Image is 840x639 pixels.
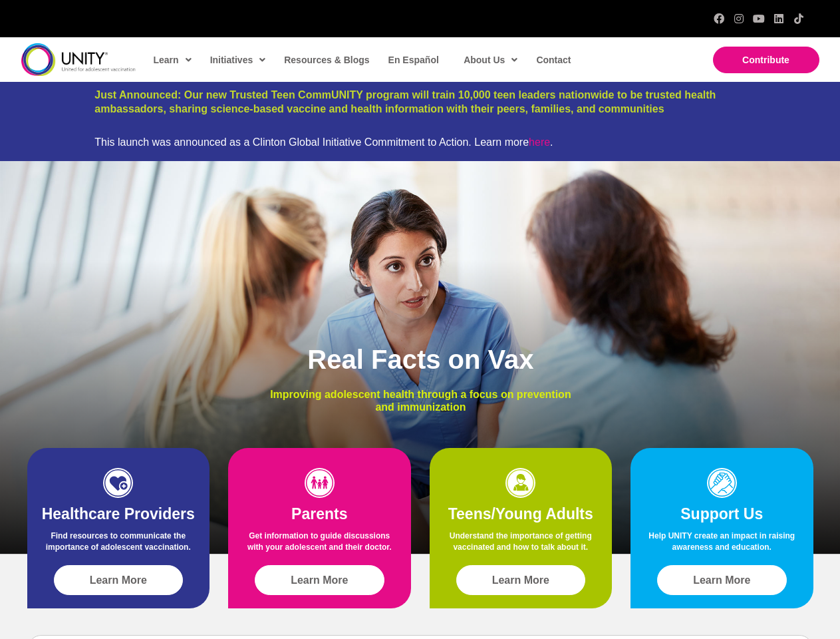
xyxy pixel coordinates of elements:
[693,574,750,586] span: Learn More
[260,388,581,413] p: Improving adolescent health through a focus on prevention and immunization
[21,43,136,76] img: unity-logo-dark
[443,531,599,560] p: Understand the importance of getting vaccinated and how to talk about it.
[657,565,787,595] a: Learn More
[713,47,819,73] a: Contribute
[241,505,398,525] h2: Parents
[41,505,197,525] h2: Healthcare Providers
[291,574,348,586] span: Learn More
[529,45,576,75] a: Contact
[210,50,266,70] span: Initiatives
[644,531,800,560] p: Help UNITY create an impact in raising awareness and education.
[536,55,571,65] span: Contact
[754,13,764,24] a: YouTube
[793,13,804,24] a: TikTok
[492,574,549,586] span: Learn More
[644,505,800,525] h2: Support Us
[388,55,439,65] span: En Español
[277,45,374,75] a: Resources & Blogs
[773,13,784,24] a: LinkedIn
[734,13,744,24] a: Instagram
[255,565,384,595] a: Learn More
[154,50,192,70] span: Learn
[464,50,517,70] span: About Us
[382,45,444,75] a: En Español
[305,468,335,498] img: icon-parents-1
[307,345,533,374] span: Real Facts on Vax
[714,13,724,24] a: Facebook
[443,505,599,525] h2: Teens/Young Adults
[529,136,550,148] a: here
[94,89,716,114] a: Just Announced: Our new Trusted Teen CommUNITY program will train 10,000 teen leaders nationwide ...
[103,468,133,498] img: icon-HCP-1
[54,565,184,595] a: Learn More
[456,565,586,595] a: Learn More
[505,468,535,498] img: icon-teens-1
[41,531,197,560] p: Find resources to communicate the importance of adolescent vaccination.
[241,531,398,560] p: Get information to guide discussions with your adolescent and their doctor.
[457,45,523,75] a: About Us
[284,55,369,65] span: Resources & Blogs
[90,574,147,586] span: Learn More
[742,55,789,65] span: Contribute
[707,468,737,498] img: icon-support-1
[94,136,745,148] div: This launch was announced as a Clinton Global Initiative Commitment to Action. Learn more .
